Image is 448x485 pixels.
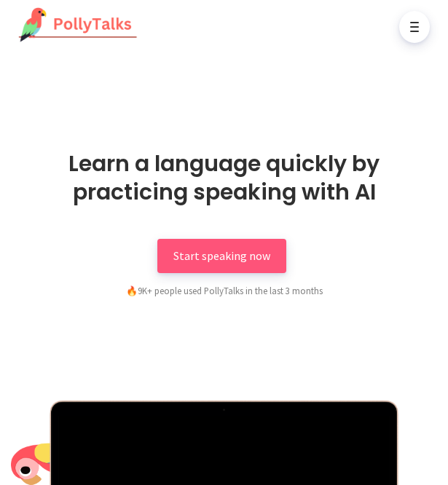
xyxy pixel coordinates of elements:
[157,239,286,273] a: Start speaking now
[50,283,399,298] div: 9K+ people used PollyTalks in the last 3 months
[173,248,270,263] span: Start speaking now
[24,149,425,206] h1: Learn a language quickly by practicing speaking with AI
[126,285,138,296] span: fire
[11,7,138,44] img: PollyTalks Logo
